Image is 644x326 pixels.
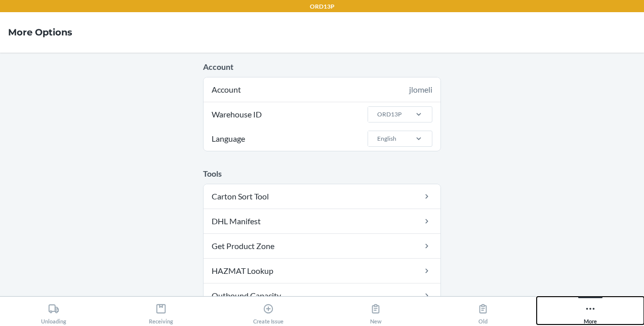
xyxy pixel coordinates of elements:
[204,209,440,233] a: DHL Manifest
[477,299,489,324] div: Old
[376,110,377,119] input: Warehouse IDORD13P
[8,26,72,39] h4: More Options
[204,259,440,283] a: HAZMAT Lookup
[409,84,432,96] div: jlomeli
[322,297,429,324] button: New
[215,297,322,324] button: Create Issue
[377,110,401,119] div: ORD13P
[210,127,247,151] span: Language
[377,134,396,143] div: English
[149,299,173,324] div: Receiving
[204,283,440,308] a: Outbound Capacity
[204,77,440,102] div: Account
[429,297,537,324] button: Old
[310,2,335,11] p: ORD13P
[376,134,377,143] input: LanguageEnglish
[210,102,263,127] span: Warehouse ID
[204,184,440,209] a: Carton Sort Tool
[204,234,440,258] a: Get Product Zone
[41,299,66,324] div: Unloading
[537,297,644,324] button: More
[584,299,597,324] div: More
[203,168,441,180] p: Tools
[370,299,382,324] div: New
[253,299,284,324] div: Create Issue
[203,61,441,73] p: Account
[107,297,215,324] button: Receiving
